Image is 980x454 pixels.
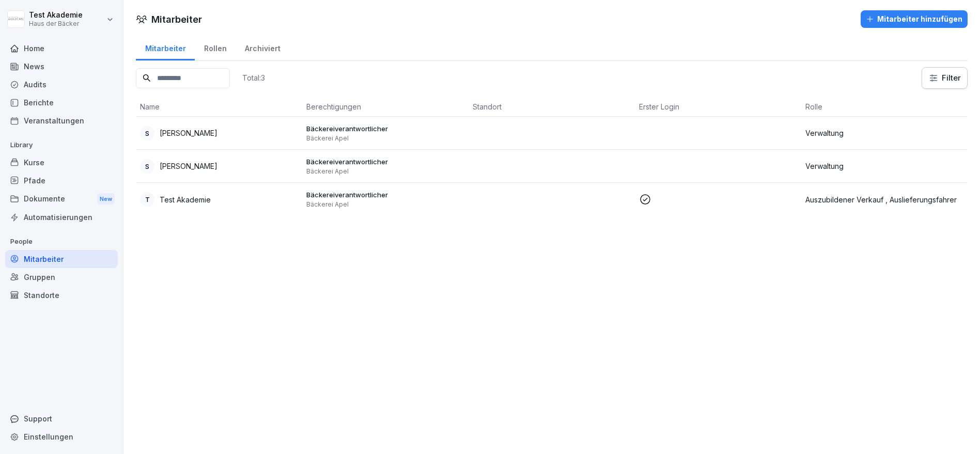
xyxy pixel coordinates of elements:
div: Filter [928,73,961,83]
h1: Mitarbeiter [151,12,202,26]
a: Veranstaltungen [5,112,118,130]
a: Berichte [5,93,118,112]
th: Berechtigungen [302,97,469,117]
p: Bäckereiverantwortlicher [306,157,464,166]
th: Erster Login [635,97,801,117]
th: Rolle [801,97,968,117]
a: DokumenteNew [5,190,118,209]
div: Dokumente [5,190,118,209]
a: Kurse [5,153,118,171]
a: Mitarbeiter [136,34,195,60]
a: Archiviert [236,34,289,60]
p: Bäckerei Apel [306,200,464,209]
p: Test Akademie [29,11,83,20]
div: Support [5,410,118,428]
a: News [5,57,118,75]
div: S [140,126,154,140]
a: Mitarbeiter [5,250,118,268]
div: Mitarbeiter hinzufügen [866,13,962,25]
button: Mitarbeiter hinzufügen [861,10,968,28]
div: New [97,193,115,205]
a: Automatisierungen [5,208,118,226]
p: Haus der Bäcker [29,20,83,27]
p: Test Akademie [160,194,211,205]
a: Gruppen [5,268,118,286]
button: Filter [922,68,967,88]
p: Bäckereiverantwortlicher [306,190,464,199]
p: Bäckerei Apel [306,134,464,143]
p: Bäckerei Apel [306,167,464,176]
p: Total: 3 [242,73,265,83]
p: Verwaltung [805,161,963,171]
p: Auszubildener Verkauf , Auslieferungsfahrer [805,194,963,205]
div: T [140,192,154,207]
div: S [140,159,154,174]
a: Pfade [5,171,118,190]
a: Rollen [195,34,236,60]
p: Library [5,137,118,153]
p: [PERSON_NAME] [160,161,217,171]
p: People [5,233,118,250]
p: Bäckereiverantwortlicher [306,124,464,133]
th: Name [136,97,302,117]
th: Standort [469,97,635,117]
a: Standorte [5,286,118,304]
p: Verwaltung [805,128,963,138]
a: Einstellungen [5,428,118,446]
a: Audits [5,75,118,93]
p: [PERSON_NAME] [160,128,217,138]
a: Home [5,39,118,57]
